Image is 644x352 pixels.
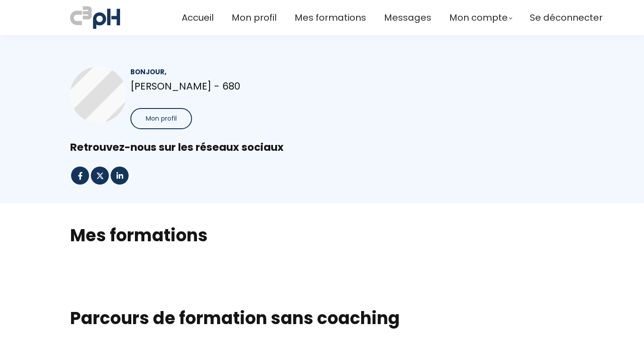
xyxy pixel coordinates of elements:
[449,10,508,25] span: Mon compte
[232,10,277,25] a: Mon profil
[182,10,214,25] a: Accueil
[146,114,177,123] span: Mon profil
[384,10,431,25] a: Messages
[130,108,192,129] button: Mon profil
[295,10,366,25] a: Mes formations
[530,10,603,25] a: Se déconnecter
[70,5,120,31] img: a70bc7685e0efc0bd0b04b3506828469.jpeg
[70,140,574,154] div: Retrouvez-nous sur les réseaux sociaux
[70,224,574,247] h2: Mes formations
[130,78,307,94] p: [PERSON_NAME] - 680
[70,307,574,329] h1: Parcours de formation sans coaching
[130,67,307,77] div: Bonjour,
